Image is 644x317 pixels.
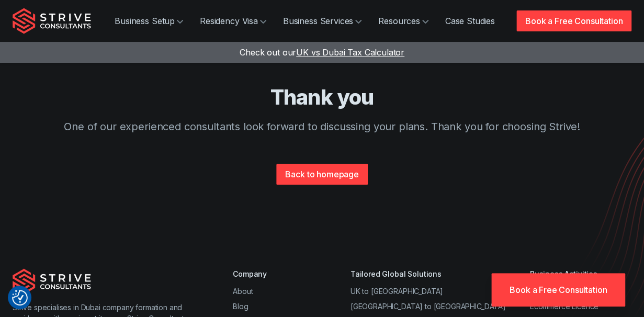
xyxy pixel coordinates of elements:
[191,10,275,31] a: Residency Visa
[13,8,91,34] img: Strive Consultants
[351,287,443,296] a: UK to [GEOGRAPHIC_DATA]
[233,268,326,279] div: Company
[491,273,625,307] a: Book a Free Consultation
[12,290,28,305] button: Consent Preferences
[437,10,503,31] a: Case Studies
[13,84,631,110] h4: Thank you
[370,10,437,31] a: Resources
[351,268,506,279] div: Tailored Global Solutions
[529,268,631,279] div: Business Activities
[240,47,404,58] a: Check out ourUK vs Dubai Tax Calculator
[275,10,370,31] a: Business Services
[12,290,28,305] img: Revisit consent button
[351,302,506,311] a: [GEOGRAPHIC_DATA] to [GEOGRAPHIC_DATA]
[276,164,367,185] a: Back to homepage
[13,119,631,134] p: One of our experienced consultants look forward to discussing your plans. Thank you for choosing ...
[13,268,91,295] img: Strive Consultants
[233,302,248,311] a: Blog
[516,10,631,31] a: Book a Free Consultation
[106,10,191,31] a: Business Setup
[233,287,253,296] a: About
[296,47,404,58] span: UK vs Dubai Tax Calculator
